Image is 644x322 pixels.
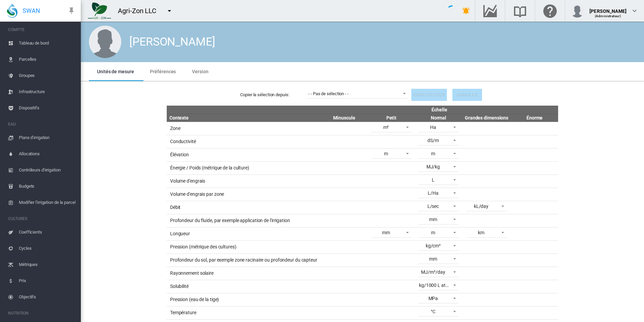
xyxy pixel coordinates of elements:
[167,148,321,161] td: Élévation
[7,4,18,18] img: SWAN-Landscape-Logo-Colour-drop.png
[19,146,75,162] span: Allocations
[432,177,434,183] div: L
[129,34,215,50] div: [PERSON_NAME]
[482,7,498,15] md-icon: Accéder au Data Hub
[383,125,389,130] div: m²
[542,7,558,15] md-icon: Cliquez ici pour obtenir de l'aide
[167,293,321,306] td: Pression (eau de la tige)
[167,227,321,240] td: Longueur
[167,214,321,227] td: Profondeur du fluide, par exemple application de l'irrigation
[462,7,470,15] md-icon: icon-bell-ring
[163,4,176,18] button: icon-menu-down
[19,240,75,257] span: Cycles
[19,51,75,68] span: Parcelles
[462,114,511,122] th: Grandes dimensions
[19,100,75,116] span: Dispositifs
[19,68,75,84] span: Groupes
[415,114,462,122] th: Normal
[19,130,75,146] span: Plans d'irrigation
[167,253,321,267] td: Profondeur du sol, par exemple zone racinaire ou profondeur du capteur
[167,280,321,293] td: Solubilité
[474,204,488,209] div: kL/day
[167,135,321,148] td: Conductivité
[97,69,134,74] span: Unités de mesure
[67,7,75,15] md-icon: icon-pin
[631,7,639,15] md-icon: icon-chevron-down
[150,69,176,74] span: Préférences
[192,69,208,74] span: Version
[8,119,75,130] span: EAU
[431,309,436,314] div: °C
[167,175,321,188] td: Volume d'engrais
[411,89,447,101] button: Enregistrer
[459,4,473,18] button: icon-bell-ring
[426,164,440,169] div: MJ/kg
[571,4,584,18] img: profile.jpg
[429,256,437,262] div: mm
[428,296,438,301] div: MPa
[452,89,482,101] button: Annuler
[19,257,75,273] span: Métriques
[308,91,349,96] div: - - Pas de sélection - -
[595,14,621,18] span: (Administrateur)
[8,24,75,35] span: COMPTE
[431,230,435,235] div: m
[427,204,439,209] div: L/sec
[429,217,437,222] div: mm
[512,7,528,15] md-icon: Recherche dans la librairie
[167,201,321,214] td: Débit
[431,151,435,156] div: m
[511,114,558,122] th: Énorme
[167,188,321,201] td: Volume d'engrais par zone
[426,243,441,248] div: kg/cm²
[19,273,75,289] span: Prix
[19,84,75,100] span: Infrastructure
[8,213,75,224] span: CULTURES
[165,7,173,15] md-icon: icon-menu-down
[118,6,162,16] div: Agri-Zon LLC
[430,125,436,130] div: Ha
[167,306,321,319] td: Température
[167,267,321,280] td: Rayonnement solaire
[19,35,75,51] span: Tableau de bord
[19,162,75,178] span: Contrôleurs d'irrigation
[421,269,445,275] div: MJ/m²/day
[88,2,111,19] img: 7FicoSLW9yRjj7F2+0uvjPufP+ga39vogPu+G1+wvBtcm3fNv859aGr42DJ5pXiEAAAAAAAAAAAAAAAAAAAAAAAAAAAAAAAAA...
[368,114,415,122] th: Petit
[8,308,75,319] span: NUTRITION
[589,5,626,12] div: [PERSON_NAME]
[384,151,388,156] div: m
[167,122,321,135] td: Zone
[89,26,121,58] img: male.jpg
[167,161,321,175] td: Énergie / Poids (métrique de la culture)
[321,114,368,122] th: Minuscule
[382,230,390,235] div: mm
[419,283,456,288] div: kg/1000 L at 15°C
[19,194,75,211] span: Modifier l'irrigation de la parcelle
[23,6,40,15] span: SWAN
[19,178,75,194] span: Budgets
[427,138,439,143] div: dS/m
[167,240,321,253] td: Pression (métrique des cultures)
[240,92,308,98] label: Copier la sélection depuis:
[19,224,75,240] span: Coefficients
[478,230,484,235] div: km
[428,190,439,196] div: L/Ha
[167,114,321,122] th: Contexte
[321,106,558,114] th: Échelle
[19,289,75,305] span: Objectifs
